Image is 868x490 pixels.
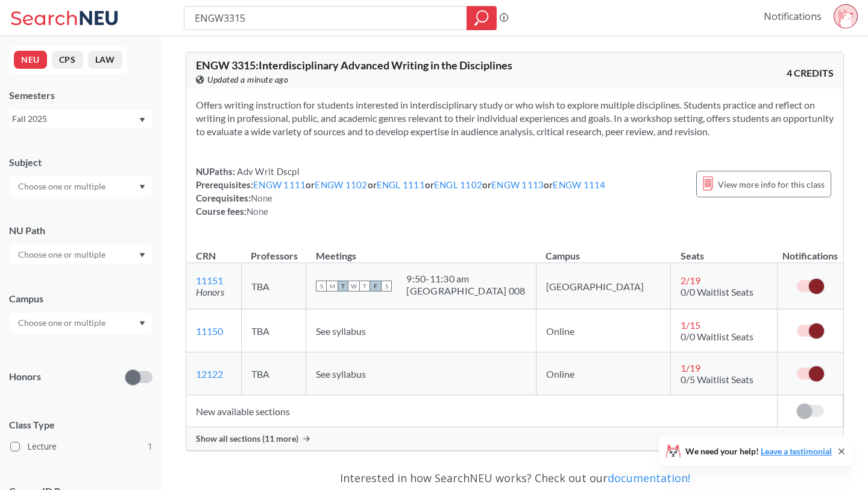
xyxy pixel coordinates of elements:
div: CRN [196,249,216,262]
div: Subject [9,156,153,169]
p: Honors [9,370,41,384]
a: ENGW 1102 [315,179,367,190]
div: Fall 2025Dropdown arrow [9,109,153,129]
button: CPS [52,51,83,69]
button: LAW [88,51,122,69]
div: [GEOGRAPHIC_DATA] 008 [406,285,525,297]
span: None [251,192,272,203]
span: 1 / 19 [681,362,700,374]
div: Dropdown arrow [9,244,153,265]
span: W [348,281,359,291]
a: 11151 [196,275,223,286]
svg: Dropdown arrow [139,118,145,122]
a: 11150 [196,325,223,337]
div: NU Path [9,224,153,237]
a: ENGL 1111 [377,179,425,190]
th: Seats [671,237,778,263]
input: Choose one or multiple [12,247,113,262]
td: Online [536,310,671,352]
th: Professors [241,237,306,263]
span: Class Type [9,418,153,431]
input: Class, professor, course number, "phrase" [193,8,458,28]
span: 2 / 19 [681,275,700,286]
section: Offers writing instruction for students interested in interdisciplinary study or who wish to expl... [196,98,834,138]
th: Notifications [778,237,843,263]
svg: Dropdown arrow [139,253,145,258]
span: See syllabus [316,325,366,337]
span: T [359,281,370,291]
div: Show all sections (11 more) [186,427,843,450]
a: ENGW 1113 [491,179,544,190]
span: M [327,281,338,291]
span: Show all sections (11 more) [196,433,298,444]
span: F [370,281,381,291]
a: ENGL 1102 [434,179,482,190]
span: 0/5 Waitlist Seats [681,374,753,385]
div: 9:50 - 11:30 am [406,273,525,285]
svg: Dropdown arrow [139,185,145,189]
span: 0/0 Waitlist Seats [681,286,753,297]
span: T [338,281,348,291]
a: ENGW 1114 [553,179,605,190]
a: documentation! [608,471,690,485]
td: TBA [241,352,306,395]
div: Campus [9,292,153,305]
td: New available sections [186,395,778,427]
svg: Dropdown arrow [139,321,145,326]
span: S [316,281,327,291]
span: ENGW 3315 : Interdisciplinary Advanced Writing in the Disciplines [196,59,512,72]
div: Semesters [9,89,153,102]
th: Campus [536,237,671,263]
span: 4 CREDITS [787,66,834,80]
td: TBA [241,263,306,310]
span: Adv Writ Dscpl [235,166,300,177]
span: 1 [148,440,153,453]
span: 0/0 Waitlist Seats [681,331,753,342]
label: Lecture [10,439,153,454]
div: NUPaths: Prerequisites: or or or or or Corequisites: Course fees: [196,165,606,218]
span: Updated a minute ago [207,73,288,86]
svg: magnifying glass [474,10,489,27]
input: Choose one or multiple [12,179,113,194]
div: Dropdown arrow [9,176,153,197]
a: Notifications [764,10,822,23]
div: magnifying glass [467,6,497,30]
span: None [247,206,268,217]
input: Choose one or multiple [12,316,113,330]
th: Meetings [306,237,536,263]
span: We need your help! [685,447,832,456]
i: Honors [196,286,224,297]
a: Leave a testimonial [761,446,832,456]
button: NEU [14,51,47,69]
td: [GEOGRAPHIC_DATA] [536,263,671,310]
span: 1 / 15 [681,319,700,331]
span: See syllabus [316,368,366,380]
div: Dropdown arrow [9,313,153,333]
span: S [381,281,392,291]
td: TBA [241,310,306,352]
div: Fall 2025 [12,112,138,126]
a: 12122 [196,368,223,380]
td: Online [536,352,671,395]
span: View more info for this class [718,177,825,192]
a: ENGW 1111 [253,179,306,190]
